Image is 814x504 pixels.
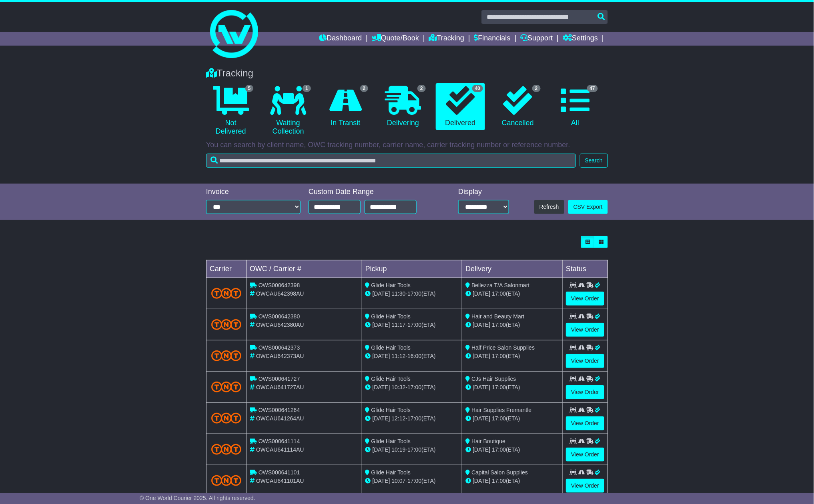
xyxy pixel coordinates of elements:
[211,475,241,486] img: TNT_Domestic.png
[492,353,506,359] span: 17:00
[309,188,437,196] div: Custom Date Range
[211,444,241,455] img: TNT_Domestic.png
[392,478,406,484] span: 10:07
[465,321,559,329] div: (ETA)
[365,352,459,360] div: - (ETA)
[256,322,304,328] span: OWCAU642380AU
[407,384,421,390] span: 17:00
[371,438,411,444] span: Glide Hair Tools
[202,68,612,79] div: Tracking
[371,376,411,382] span: Glide Hair Tools
[365,383,459,392] div: - (ETA)
[206,188,301,196] div: Invoice
[256,446,304,453] span: OWCAU641114AU
[303,85,311,92] span: 1
[563,260,608,278] td: Status
[206,141,608,150] p: You can search by client name, OWC tracking number, carrier name, carrier tracking number or refe...
[392,353,406,359] span: 11:12
[473,384,490,390] span: [DATE]
[392,384,406,390] span: 10:32
[378,83,427,130] a: 2 Delivering
[566,354,604,368] a: View Order
[471,407,531,413] span: Hair Supplies Fremantle
[207,260,247,278] td: Carrier
[373,478,390,484] span: [DATE]
[566,479,604,493] a: View Order
[465,383,559,392] div: (ETA)
[392,290,406,297] span: 11:30
[256,478,304,484] span: OWCAU641101AU
[551,83,600,130] a: 47 All
[211,382,241,392] img: TNT_Domestic.png
[211,350,241,361] img: TNT_Domestic.png
[471,313,524,320] span: Hair and Beauty Mart
[259,282,300,288] span: OWS000642398
[365,321,459,329] div: - (ETA)
[206,83,255,139] a: 5 Not Delivered
[259,438,300,444] span: OWS000641114
[256,290,304,297] span: OWCAU642398AU
[471,282,529,288] span: Bellezza T/A Salonmart
[587,85,598,92] span: 47
[373,446,390,453] span: [DATE]
[492,415,506,422] span: 17:00
[407,322,421,328] span: 17:00
[492,478,506,484] span: 17:00
[492,290,506,297] span: 17:00
[407,478,421,484] span: 17:00
[373,290,390,297] span: [DATE]
[259,376,300,382] span: OWS000641727
[429,32,464,46] a: Tracking
[465,352,559,360] div: (ETA)
[566,385,604,399] a: View Order
[392,322,406,328] span: 11:17
[365,477,459,485] div: - (ETA)
[471,344,535,351] span: Half Price Salon Supplies
[492,446,506,453] span: 17:00
[566,323,604,337] a: View Order
[407,290,421,297] span: 17:00
[473,415,490,422] span: [DATE]
[462,260,563,278] td: Delivery
[256,415,304,422] span: OWCAU641264AU
[566,448,604,462] a: View Order
[140,495,255,501] span: © One World Courier 2025. All rights reserved.
[371,344,411,351] span: Glide Hair Tools
[465,446,559,454] div: (ETA)
[371,469,411,476] span: Glide Hair Tools
[465,414,559,423] div: (ETA)
[371,282,411,288] span: Glide Hair Tools
[211,319,241,330] img: TNT_Domestic.png
[373,353,390,359] span: [DATE]
[580,154,608,168] button: Search
[436,83,485,130] a: 40 Delivered
[473,290,490,297] span: [DATE]
[566,416,604,430] a: View Order
[392,446,406,453] span: 10:19
[259,344,300,351] span: OWS000642373
[407,415,421,422] span: 17:00
[492,322,506,328] span: 17:00
[372,32,419,46] a: Quote/Book
[365,290,459,298] div: - (ETA)
[492,384,506,390] span: 17:00
[259,469,300,476] span: OWS000641101
[458,188,509,196] div: Display
[373,384,390,390] span: [DATE]
[407,446,421,453] span: 17:00
[566,292,604,306] a: View Order
[471,469,528,476] span: Capital Salon Supplies
[365,414,459,423] div: - (ETA)
[563,32,598,46] a: Settings
[263,83,313,139] a: 1 Waiting Collection
[245,85,254,92] span: 5
[365,446,459,454] div: - (ETA)
[534,200,564,214] button: Refresh
[319,32,362,46] a: Dashboard
[373,322,390,328] span: [DATE]
[465,290,559,298] div: (ETA)
[472,85,483,92] span: 40
[474,32,511,46] a: Financials
[417,85,426,92] span: 2
[371,313,411,320] span: Glide Hair Tools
